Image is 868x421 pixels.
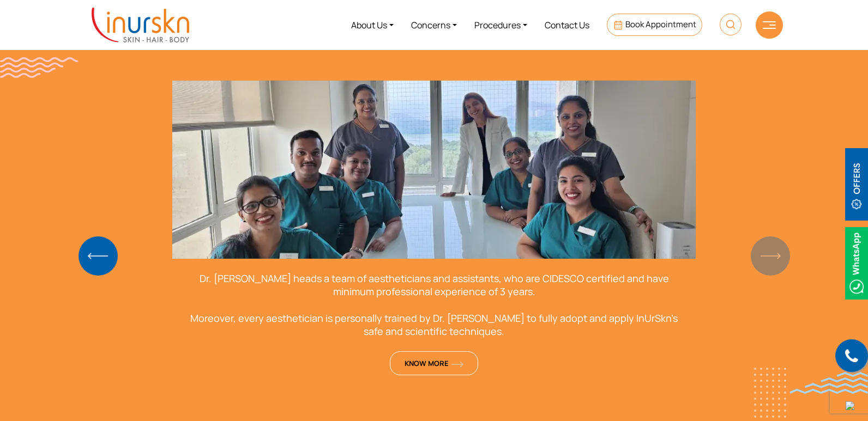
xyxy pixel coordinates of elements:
[172,81,696,259] img: dr-sejalpic2
[720,14,742,35] img: HeaderSearch
[172,81,696,380] div: 2 / 2
[845,148,868,221] img: offerBt
[789,372,868,394] img: bluewave
[846,401,854,410] img: up-blue-arrow.svg
[607,14,702,36] a: Book Appointment
[763,21,776,29] img: hamLine.svg
[466,4,536,45] a: Procedures
[79,236,118,276] img: BluePrevArrow
[845,227,868,300] img: Whatsappicon
[536,4,598,45] a: Contact Us
[845,256,868,268] a: Whatsappicon
[92,8,189,42] img: inurskn-logo
[91,244,105,268] div: Previous slide
[342,4,402,45] a: About Us
[451,361,463,368] img: orange-arrow
[402,4,466,45] a: Concerns
[390,351,478,375] a: KNOW MOREorange-arrow
[625,19,696,30] span: Book Appointment
[185,312,683,338] p: Moreover, every aesthetician is personally trained by Dr. [PERSON_NAME] to fully adopt and apply ...
[405,358,463,368] span: KNOW MORE
[185,272,683,298] p: Dr. [PERSON_NAME] heads a team of aestheticians and assistants, who are CIDESCO certified and hav...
